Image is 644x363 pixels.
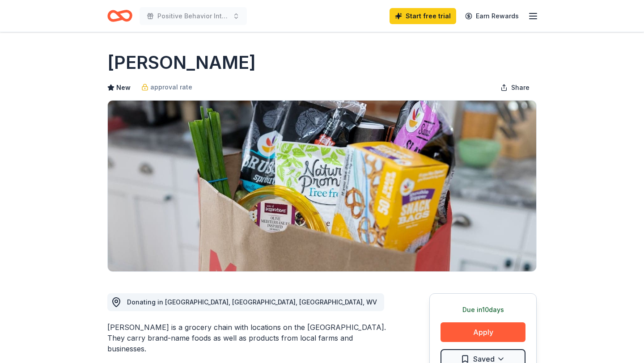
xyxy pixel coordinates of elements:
[140,7,247,25] button: Positive Behavior Interventions System
[141,82,192,93] a: approval rate
[390,8,456,24] a: Start free trial
[127,298,377,306] span: Donating in [GEOGRAPHIC_DATA], [GEOGRAPHIC_DATA], [GEOGRAPHIC_DATA], WV
[460,8,524,24] a: Earn Rewards
[157,11,229,21] span: Positive Behavior Interventions System
[493,79,537,97] button: Share
[441,322,525,342] button: Apply
[107,322,386,354] div: [PERSON_NAME] is a grocery chain with locations on the [GEOGRAPHIC_DATA]. They carry brand-name f...
[107,50,256,75] h1: [PERSON_NAME]
[108,101,536,271] img: Image for MARTIN'S
[441,304,525,315] div: Due in 10 days
[511,82,530,93] span: Share
[150,82,192,93] span: approval rate
[116,82,131,93] span: New
[107,5,132,26] a: Home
